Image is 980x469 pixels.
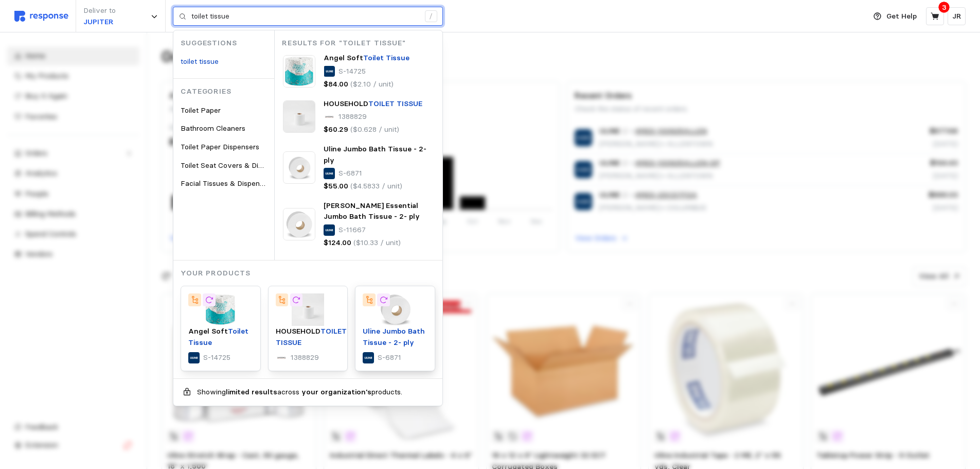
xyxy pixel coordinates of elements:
[425,10,437,23] div: /
[952,11,961,22] p: JR
[181,179,274,188] span: Facial Tissues & Dispensers
[181,57,219,66] mark: toilet tissue
[197,387,402,398] p: Showing across products.
[188,326,228,336] span: Angel Soft
[276,326,320,336] span: HOUSEHOLD
[350,124,399,135] p: ($0.628 / unit)
[324,124,348,135] p: $60.29
[942,2,947,13] p: 3
[368,99,422,108] mark: TOILET TISSUE
[181,161,288,170] span: Toilet Seat Covers & Dispensers
[291,352,319,363] p: 1388829
[948,7,966,25] button: JR
[886,11,917,22] p: Get Help
[181,86,274,97] p: Categories
[276,293,341,326] img: 7542d7ce-c6e3-488d-9ba9-597da530c7c7.jpeg
[181,38,274,49] p: Suggestions
[338,224,366,236] p: S-11667
[338,111,367,123] p: 1388829
[324,99,368,108] span: HOUSEHOLD
[324,237,351,249] p: $124.00
[226,387,277,396] b: limited results
[324,79,348,90] p: $84.00
[324,181,348,192] p: $55.00
[363,293,427,326] img: S-6871
[83,16,116,28] p: JUPITER
[203,352,230,363] p: S-14725
[350,181,402,192] p: ($4.5833 / unit)
[83,5,116,16] p: Deliver to
[867,7,923,26] button: Get Help
[283,100,315,133] img: 7542d7ce-c6e3-488d-9ba9-597da530c7c7.jpeg
[363,326,425,347] span: Uline Jumbo Bath Tissue - 2- ply
[338,66,366,77] p: S-14725
[181,106,221,115] span: Toilet Paper
[283,208,315,240] img: S-11667
[350,79,394,90] p: ($2.10 / unit)
[191,7,419,26] input: Search for a product name or SKU
[301,387,371,396] b: your organization's
[14,11,68,22] img: svg%3e
[283,151,315,184] img: S-6871
[324,53,363,62] span: Angel Soft
[324,201,420,221] span: [PERSON_NAME] Essential Jumbo Bath Tissue - 2- ply
[378,352,401,363] p: S-6871
[181,124,245,133] span: Bathroom Cleaners
[188,293,253,326] img: S-14725
[283,55,315,88] img: S-14725
[338,168,362,179] p: S-6871
[181,268,442,279] p: Your Products
[181,142,259,151] span: Toilet Paper Dispensers
[363,53,409,62] mark: Toilet Tissue
[324,144,426,165] span: Uline Jumbo Bath Tissue - 2- ply
[353,237,401,249] p: ($10.33 / unit)
[282,38,442,49] p: Results for "toilet tissue"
